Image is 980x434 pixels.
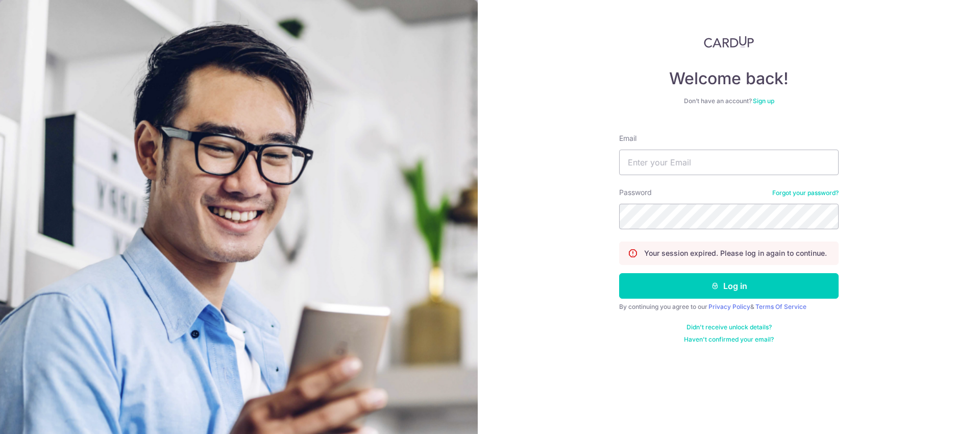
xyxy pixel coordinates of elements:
[619,303,839,311] div: By continuing you agree to our &
[684,335,774,344] a: Haven't confirmed your email?
[687,323,772,331] a: Didn't receive unlock details?
[753,97,774,105] a: Sign up
[619,133,636,143] label: Email
[755,303,806,310] a: Terms Of Service
[619,97,839,105] div: Don’t have an account?
[619,68,839,89] h4: Welcome back!
[708,303,750,310] a: Privacy Policy
[644,248,827,258] p: Your session expired. Please log in again to continue.
[619,273,839,299] button: Log in
[704,36,754,48] img: CardUp Logo
[619,150,839,175] input: Enter your Email
[772,189,839,197] a: Forgot your password?
[619,187,652,198] label: Password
